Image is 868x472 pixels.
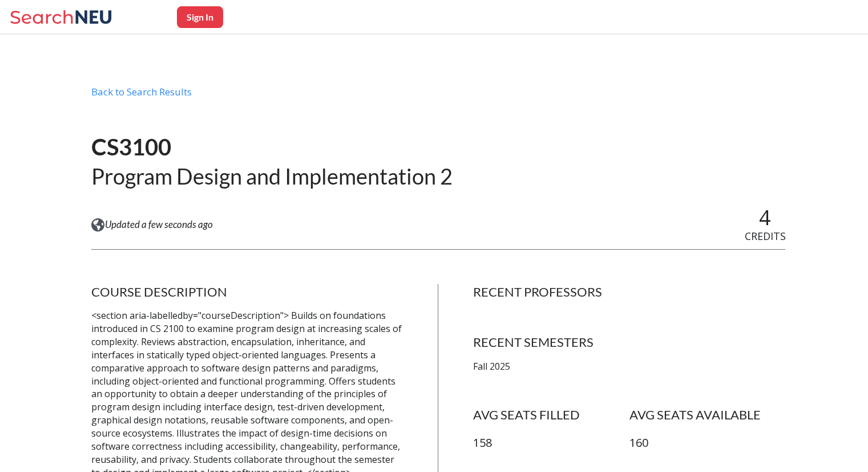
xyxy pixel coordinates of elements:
[473,360,786,373] p: Fall 2025
[759,203,771,231] span: 4
[105,218,213,231] span: Updated a few seconds ago
[473,435,629,451] p: 158
[91,86,786,107] div: Back to Search Results
[91,284,404,300] h4: COURSE DESCRIPTION
[473,284,786,300] h4: RECENT PROFESSORS
[473,407,629,423] h4: AVG SEATS FILLED
[91,162,453,190] h2: Program Design and Implementation 2
[629,407,786,423] h4: AVG SEATS AVAILABLE
[91,133,453,162] h1: CS3100
[473,334,786,350] h4: RECENT SEMESTERS
[177,6,223,28] button: Sign In
[744,229,785,243] span: CREDITS
[629,435,786,451] p: 160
